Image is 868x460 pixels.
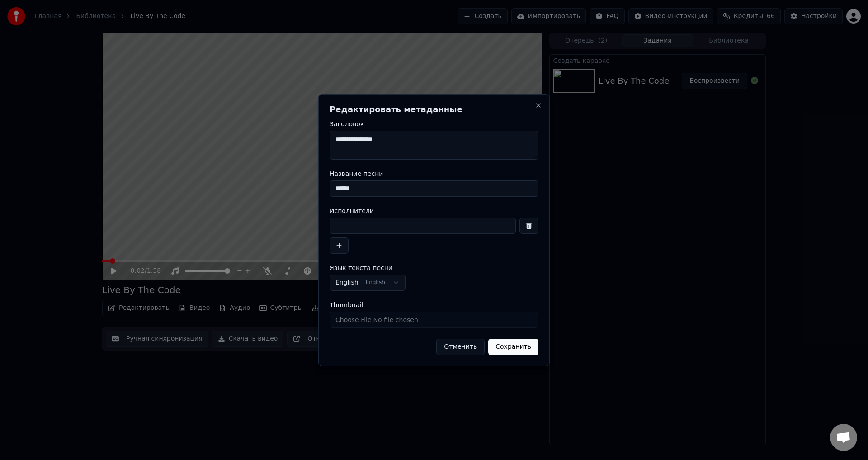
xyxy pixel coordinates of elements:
[330,171,538,177] label: Название песни
[330,208,538,214] label: Исполнители
[436,339,485,355] button: Отменить
[330,105,538,114] h2: Редактировать метаданные
[330,302,363,308] span: Thumbnail
[488,339,538,355] button: Сохранить
[330,265,392,271] span: Язык текста песни
[330,121,538,127] label: Заголовок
